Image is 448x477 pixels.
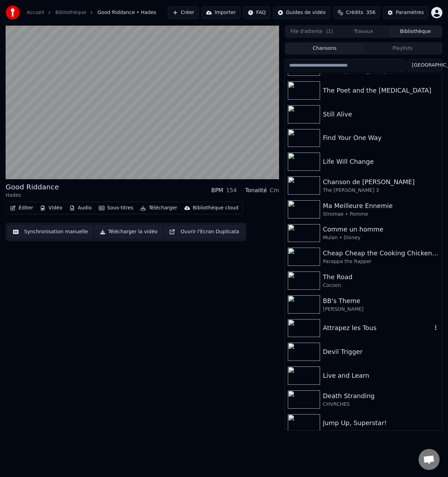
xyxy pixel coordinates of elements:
div: The [PERSON_NAME] 3 [323,187,439,194]
span: 356 [366,9,375,16]
div: Cm [270,186,279,195]
a: Ouvrir le chat [419,449,440,470]
a: Bibliothèque [55,9,86,16]
button: Playlists [364,43,441,54]
div: Paramètres [396,9,424,16]
button: Paramètres [383,6,428,19]
div: Cocoon [323,282,439,289]
div: Find Your One Way [323,133,439,143]
button: Chansons [286,43,364,54]
div: Life Will Change [323,157,439,167]
div: [PERSON_NAME] [323,306,439,313]
div: Attrapez les Tous [323,323,432,333]
img: youka [6,6,20,20]
button: Bibliothèque [389,27,441,37]
button: Sous-titres [96,203,136,213]
div: Comme un homme [323,224,439,234]
div: Hades [6,192,59,199]
button: Synchronisation manuelle [8,226,93,238]
div: 154 [226,186,237,195]
span: Crédits [346,9,363,16]
span: ( 1 ) [326,28,333,35]
button: File d'attente [286,27,338,37]
div: Devil Trigger [323,347,439,357]
div: Tonalité [245,186,267,195]
button: Télécharger [137,203,180,213]
div: Bibliothèque cloud [193,204,238,211]
button: Guides de vidéo [273,6,330,19]
div: Still Alive [323,109,439,119]
button: Travaux [338,27,389,37]
a: Accueil [27,9,44,16]
div: Good Riddance [6,182,59,192]
div: BB's Theme [323,296,439,306]
div: Parappa the Rapper [323,258,439,265]
button: Créer [168,6,199,19]
div: Stromae • Pomme [323,211,439,218]
button: Ouvrir l'Ecran Duplicata [165,226,244,238]
button: Vidéo [37,203,65,213]
button: Éditer [7,203,36,213]
div: Death Stranding [323,391,439,401]
div: Chanson de [PERSON_NAME] [323,177,439,187]
button: FAQ [243,6,270,19]
button: Télécharger la vidéo [95,226,162,238]
div: Ma Meilleure Ennemie [323,201,439,211]
button: Crédits356 [333,6,380,19]
div: CHVRCHES [323,401,439,408]
span: Good Riddance • Hades [97,9,156,16]
div: Live and Learn [323,371,439,381]
button: Audio [67,203,95,213]
button: Importer [202,6,240,19]
div: The Road [323,272,439,282]
div: BPM [211,186,223,195]
div: The Poet and the [MEDICAL_DATA] [323,86,439,95]
div: Jump Up, Superstar! [323,418,439,428]
div: Cheap Cheap the Cooking Chicken Rap [323,248,439,258]
nav: breadcrumb [27,9,156,16]
div: Mulan • Disney [323,234,439,241]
